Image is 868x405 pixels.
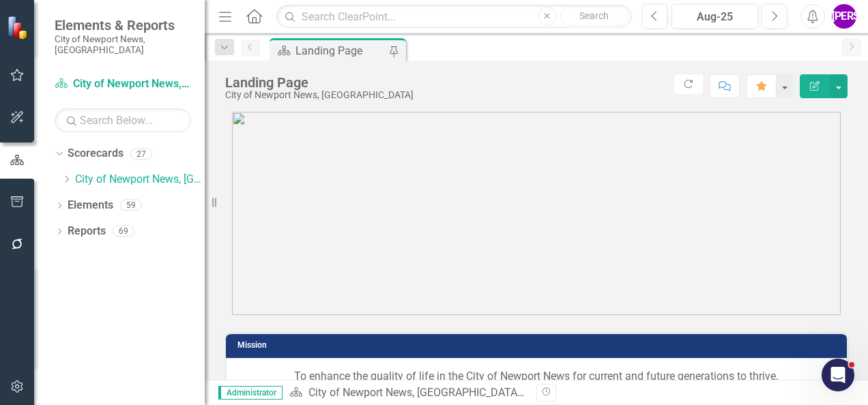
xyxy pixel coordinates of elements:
img: ClearPoint Strategy [7,16,31,40]
div: City of Newport News, [GEOGRAPHIC_DATA] [225,90,414,100]
div: Landing Page [295,42,386,59]
a: Elements [68,198,113,213]
iframe: Intercom live chat [822,359,854,391]
span: Elements & Reports [55,17,191,33]
a: City of Newport News, [GEOGRAPHIC_DATA] [308,386,525,399]
button: Search [560,7,628,26]
div: 69 [113,226,134,237]
div: 59 [120,200,142,211]
input: Search ClearPoint... [276,5,632,29]
a: City of Newport News, [GEOGRAPHIC_DATA] [75,172,205,187]
span: Administrator [218,386,283,400]
span: Search [579,10,609,21]
div: Aug-25 [676,9,753,25]
a: Reports [68,224,106,239]
div: Landing Page [525,386,592,399]
a: Scorecards [68,146,124,162]
div: » [289,385,526,401]
div: 27 [130,148,152,160]
h3: Mission [237,341,840,350]
button: Aug-25 [671,4,758,29]
button: [PERSON_NAME] [832,4,856,29]
small: City of Newport News, [GEOGRAPHIC_DATA] [55,33,191,56]
a: City of Newport News, [GEOGRAPHIC_DATA] [55,76,191,92]
div: Landing Page [225,75,414,90]
p: To enhance the quality of life in the City of Newport News for current and future generations to ... [240,369,833,385]
input: Search Below... [55,108,191,132]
